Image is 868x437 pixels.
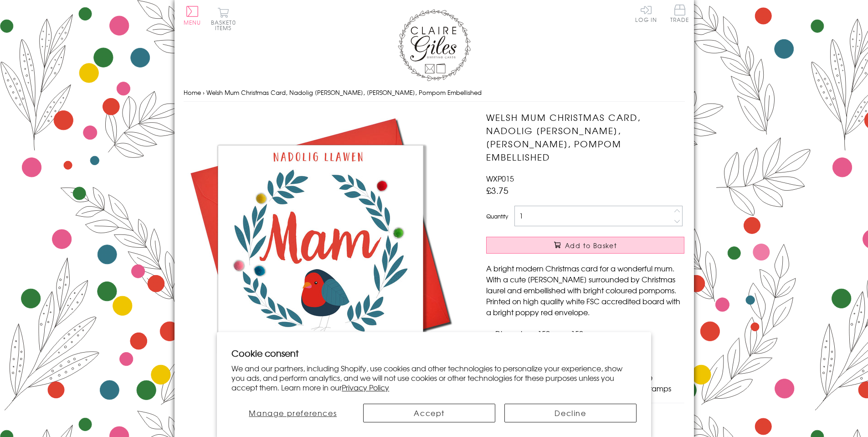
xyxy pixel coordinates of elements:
[231,364,637,392] p: We and our partners, including Shopify, use cookies and other technologies to personalize your ex...
[504,404,637,422] button: Decline
[635,5,657,22] a: Log In
[565,241,617,250] span: Add to Basket
[184,83,685,102] nav: breadcrumbs
[215,18,236,32] span: 0 items
[184,6,201,25] button: Menu
[486,263,684,317] p: A bright modern Christmas card for a wonderful mum. With a cute [PERSON_NAME] surrounded by Chris...
[342,382,389,393] a: Privacy Policy
[249,407,337,418] span: Manage preferences
[486,111,684,163] h1: Welsh Mum Christmas Card, Nadolig [PERSON_NAME], [PERSON_NAME], Pompom Embellished
[670,5,689,22] span: Trade
[206,88,482,97] span: Welsh Mum Christmas Card, Nadolig [PERSON_NAME], [PERSON_NAME], Pompom Embellished
[184,18,201,26] span: Menu
[398,9,471,81] img: Claire Giles Greetings Cards
[486,212,508,220] label: Quantity
[363,404,495,422] button: Accept
[203,88,205,97] span: ›
[184,88,201,97] a: Home
[184,111,457,385] img: Welsh Mum Christmas Card, Nadolig Llawen Mam, Robin, Pompom Embellished
[231,347,637,359] h2: Cookie consent
[486,237,684,254] button: Add to Basket
[670,5,689,24] a: Trade
[486,184,508,197] span: £3.75
[486,173,514,184] span: WXP015
[211,7,236,31] button: Basket0 items
[231,404,354,422] button: Manage preferences
[495,328,684,339] li: Dimensions: 150mm x 150mm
